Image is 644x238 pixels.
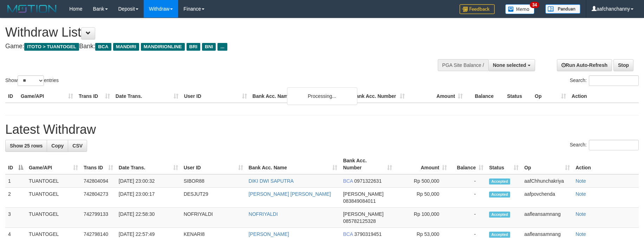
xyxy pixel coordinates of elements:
th: Bank Acc. Name: activate to sort column ascending [246,154,340,174]
td: 3 [5,208,26,228]
a: Note [575,178,586,184]
td: SIBOR88 [181,174,246,188]
th: User ID: activate to sort column ascending [181,154,246,174]
th: Op [532,90,569,103]
td: 1 [5,174,26,188]
th: Date Trans. [113,90,181,103]
span: BNI [202,43,216,51]
td: 742804094 [81,174,116,188]
input: Search: [589,75,639,86]
span: Accepted [489,212,510,218]
label: Search: [570,140,639,150]
span: 34 [530,2,539,8]
span: Copy 083849084011 to clipboard [343,198,376,204]
td: Rp 500,000 [395,174,450,188]
th: Action [569,90,639,103]
span: CSV [72,143,83,149]
a: Stop [613,59,633,71]
td: [DATE] 23:00:17 [116,188,181,208]
a: Copy [47,140,68,152]
th: Game/API [18,90,76,103]
th: Amount: activate to sort column ascending [395,154,450,174]
td: 742804273 [81,188,116,208]
span: Copy 3790319451 to clipboard [354,231,382,237]
td: Rp 50,000 [395,188,450,208]
span: Show 25 rows [10,143,43,149]
span: None selected [493,62,526,68]
span: ... [217,43,227,51]
th: Bank Acc. Name [250,90,350,103]
a: DIKI DWI SAPUTRA [249,178,294,184]
h4: Game: Bank: [5,43,422,50]
td: TUANTOGEL [26,188,81,208]
th: Amount [408,90,466,103]
select: Showentries [18,75,44,86]
a: [PERSON_NAME] [249,231,289,237]
th: Balance: activate to sort column ascending [450,154,486,174]
div: PGA Site Balance / [438,59,488,71]
h1: Latest Withdraw [5,123,639,137]
a: CSV [68,140,87,152]
label: Show entries [5,75,59,86]
img: panduan.png [545,4,580,14]
th: Op: activate to sort column ascending [521,154,573,174]
td: - [450,188,486,208]
span: Accepted [489,232,510,238]
a: Note [575,191,586,197]
button: None selected [488,59,535,71]
span: BCA [343,178,353,184]
img: Feedback.jpg [460,4,495,14]
td: Rp 100,000 [395,208,450,228]
th: Action [573,154,639,174]
th: Balance [466,90,504,103]
th: Game/API: activate to sort column ascending [26,154,81,174]
a: Show 25 rows [5,140,47,152]
th: Status: activate to sort column ascending [486,154,521,174]
td: [DATE] 23:00:32 [116,174,181,188]
th: User ID [181,90,250,103]
td: 742799133 [81,208,116,228]
a: Note [575,211,586,217]
div: Processing... [287,87,357,105]
th: Trans ID [76,90,113,103]
a: NOFRIYALDI [249,211,278,217]
span: Copy 0971322631 to clipboard [354,178,382,184]
span: [PERSON_NAME] [343,191,383,197]
a: [PERSON_NAME] [PERSON_NAME] [249,191,331,197]
span: BCA [343,231,353,237]
img: Button%20Memo.svg [505,4,535,14]
td: - [450,174,486,188]
th: Bank Acc. Number [350,90,408,103]
td: [DATE] 22:58:30 [116,208,181,228]
th: ID: activate to sort column descending [5,154,26,174]
th: Trans ID: activate to sort column ascending [81,154,116,174]
th: ID [5,90,18,103]
span: MANDIRIONLINE [141,43,185,51]
span: Accepted [489,192,510,198]
th: Date Trans.: activate to sort column ascending [116,154,181,174]
td: TUANTOGEL [26,208,81,228]
h1: Withdraw List [5,25,422,39]
span: BCA [95,43,111,51]
span: BRI [187,43,200,51]
input: Search: [589,140,639,150]
span: ITOTO > TUANTOGEL [24,43,79,51]
span: Accepted [489,178,510,184]
span: [PERSON_NAME] [343,211,383,217]
td: - [450,208,486,228]
td: aafChhunchakriya [521,174,573,188]
a: Note [575,231,586,237]
th: Bank Acc. Number: activate to sort column ascending [340,154,395,174]
td: DESJUT29 [181,188,246,208]
th: Status [504,90,532,103]
td: NOFRIYALDI [181,208,246,228]
td: aafpovchenda [521,188,573,208]
label: Search: [570,75,639,86]
span: Copy [51,143,64,149]
td: 2 [5,188,26,208]
td: aafleansamnang [521,208,573,228]
span: MANDIRI [113,43,139,51]
a: Run Auto-Refresh [557,59,612,71]
td: TUANTOGEL [26,174,81,188]
span: Copy 085782125328 to clipboard [343,218,376,224]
